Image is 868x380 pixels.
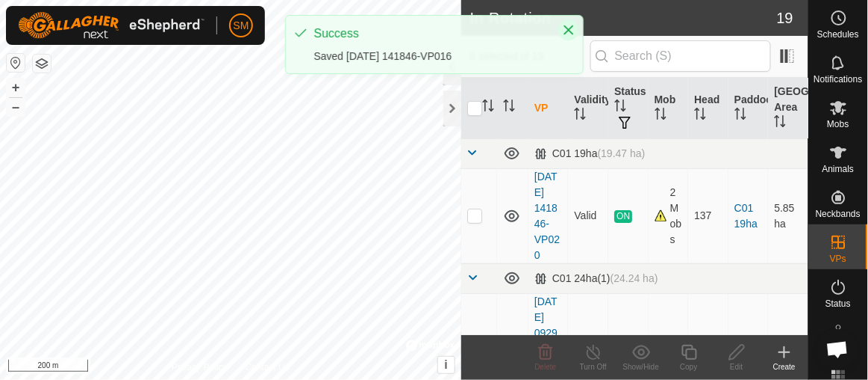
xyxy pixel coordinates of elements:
span: Status [825,299,851,308]
th: VP [528,78,569,139]
th: Head [688,78,728,139]
a: Contact Us [246,361,290,374]
p-sorticon: Activate to sort [694,110,706,122]
td: Valid [568,168,608,263]
td: 137 [688,168,728,263]
div: Show/Hide [617,361,665,373]
th: Paddock [728,78,769,139]
button: i [438,357,455,373]
div: Copy [665,361,713,373]
span: Mobs [828,120,849,129]
img: Gallagher Logo [18,12,204,39]
div: Edit [713,361,761,373]
td: 5.85 ha [768,168,808,263]
button: + [7,79,25,96]
div: Saved [DATE] 141846-VP016 [314,49,547,64]
p-sorticon: Activate to sort [614,102,626,114]
span: (19.47 ha) [598,147,646,159]
span: Notifications [814,75,863,84]
div: Open chat [817,329,858,370]
div: Create [761,361,808,373]
h2: In Rotation [470,9,777,27]
p-sorticon: Activate to sort [482,102,494,114]
button: Map Layers [33,55,51,73]
span: i [445,358,448,371]
a: [DATE] 141846-VP020 [534,171,560,261]
p-sorticon: Activate to sort [574,110,586,122]
span: Animals [822,165,855,174]
span: SM [234,18,249,34]
p-sorticon: Activate to sort [734,110,746,122]
button: – [7,98,25,116]
button: Close [558,19,579,40]
input: Search (S) [590,40,771,72]
div: Turn Off [569,361,617,373]
div: Success [314,25,547,43]
p-sorticon: Activate to sort [503,102,515,114]
span: Neckbands [816,209,861,218]
span: ON [614,210,632,223]
div: C01 24ha(1) [534,272,658,285]
th: Status [608,78,649,139]
th: [GEOGRAPHIC_DATA] Area [768,78,808,139]
button: Reset Map [7,54,25,72]
span: Delete [535,363,557,371]
span: VPs [830,254,846,263]
div: C01 19ha [534,147,646,160]
th: Validity [568,78,608,139]
a: Privacy Policy [172,361,228,374]
a: C01 19ha [734,202,758,230]
th: Mob [649,78,689,139]
p-sorticon: Activate to sort [655,110,666,122]
span: 19 [777,7,793,29]
div: 2 Mobs [655,185,683,248]
span: (24.24 ha) [611,272,658,284]
p-sorticon: Activate to sort [774,117,786,129]
span: Schedules [817,30,859,39]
